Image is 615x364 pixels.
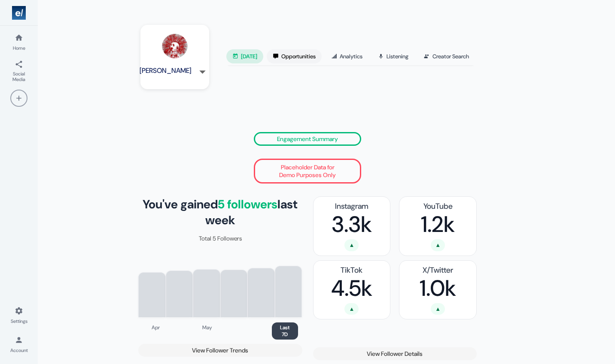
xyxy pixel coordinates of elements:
div: Instagram [335,201,368,211]
a: Listening [372,49,414,63]
span: Apr [143,322,168,340]
span: Settings [11,319,27,324]
span: ▲ [344,303,359,315]
img: Kencarson [162,34,188,60]
span: May [195,322,220,340]
span: ▲ [431,303,445,315]
span: Last 7D [272,322,298,340]
a: Creator Search [418,49,475,63]
div: TikTok [341,265,362,275]
button: View Follower Details [313,347,477,360]
span: Social Media [7,71,31,82]
img: Logo [12,6,26,20]
div: Placeholder Data for Demo Purposes Only [254,159,361,184]
span: ▲ [431,239,445,251]
div: 3.3k [332,212,372,237]
p: Total 5 Followers [138,235,302,242]
a: Settings [3,302,34,328]
h4: [PERSON_NAME] [140,66,192,75]
div: 1.0k [420,276,456,301]
div: 4.5k [331,276,372,301]
span: 5 followers [218,196,277,212]
a: Opportunities [267,49,322,63]
span: ▲ [344,239,359,251]
a: Social Media [3,58,34,84]
button: View Follower Trends [138,344,302,357]
a: Analytics [325,49,368,63]
div: 1.2k [421,212,455,237]
a: [DATE] [226,49,263,63]
a: Home [3,29,34,55]
div: X/Twitter [423,265,453,275]
a: Account [3,331,34,357]
span: Account [10,348,28,353]
h3: You've gained last week [138,196,302,228]
div: YouTube [423,201,453,211]
span: Home [13,45,25,51]
div: Engagement Summary [254,132,361,146]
